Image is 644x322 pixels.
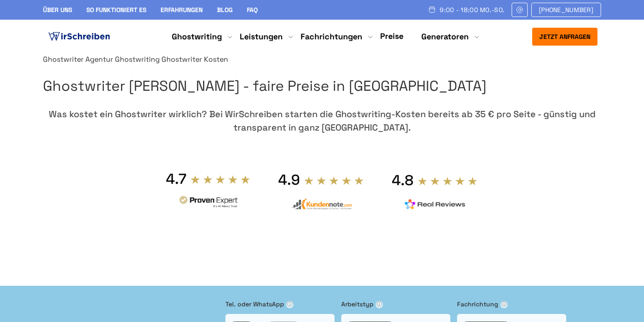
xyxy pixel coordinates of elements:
[43,6,72,14] a: Über uns
[341,299,450,309] label: Arbeitstyp
[421,31,469,42] a: Generatoren
[43,75,601,97] h1: Ghostwriter [PERSON_NAME] - faire Preise in [GEOGRAPHIC_DATA]
[278,171,300,189] div: 4.9
[500,301,508,308] span: ⓘ
[247,6,258,14] a: FAQ
[516,6,524,13] img: Email
[47,30,112,43] img: logo ghostwriter-österreich
[531,3,601,17] a: [PHONE_NUMBER]
[286,301,293,308] span: ⓘ
[43,107,601,134] div: Was kostet ein Ghostwriter wirklich? Bei WirSchreiben starten die Ghostwriting-Kosten bereits ab ...
[225,299,335,309] label: Tel. oder WhatsApp
[376,301,383,308] span: ⓘ
[417,176,478,186] img: stars
[532,28,597,46] button: Jetzt anfragen
[380,31,403,41] a: Preise
[161,55,228,64] span: Ghostwriter Kosten
[304,176,364,186] img: stars
[161,6,203,14] a: Erfahrungen
[457,299,566,309] label: Fachrichtung
[405,199,466,210] img: realreviews
[240,31,283,42] a: Leistungen
[172,31,222,42] a: Ghostwriting
[190,174,251,184] img: stars
[217,6,233,14] a: Blog
[539,6,593,13] span: [PHONE_NUMBER]
[392,171,414,189] div: 4.8
[115,55,160,64] a: Ghostwriting
[291,198,352,210] img: kundennote
[428,6,436,13] img: Schedule
[440,6,504,13] span: 9:00 - 18:00 Mo.-So.
[43,55,113,64] a: Ghostwriter Agentur
[166,170,186,188] div: 4.7
[301,31,362,42] a: Fachrichtungen
[86,6,146,14] a: So funktioniert es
